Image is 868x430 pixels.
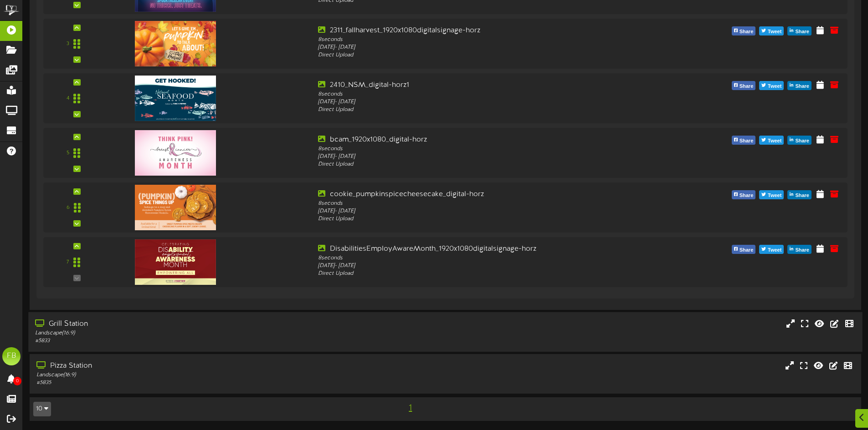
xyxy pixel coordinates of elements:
[318,106,639,114] div: Direct Upload
[36,379,369,387] div: # 5835
[787,26,812,35] button: Share
[318,254,639,262] div: 8 seconds
[759,190,784,199] button: Tweet
[766,245,783,255] span: Tweet
[35,329,369,337] div: Landscape ( 16:9 )
[318,189,639,200] div: cookie_pumpkinspicecheesecake_digital-horz
[318,80,639,91] div: 2410_NSM_digital-horz1
[732,190,756,199] button: Share
[732,26,756,35] button: Share
[793,136,811,146] span: Share
[787,81,812,90] button: Share
[787,245,812,254] button: Share
[793,27,811,37] span: Share
[35,319,369,329] div: Grill Station
[793,81,811,91] span: Share
[759,245,784,254] button: Tweet
[13,377,21,385] span: 0
[738,81,755,91] span: Share
[759,136,784,145] button: Tweet
[318,91,639,98] div: 8 seconds
[406,403,414,413] span: 1
[33,402,51,416] button: 10
[318,200,639,207] div: 8 seconds
[318,270,639,278] div: Direct Upload
[732,245,756,254] button: Share
[793,245,811,255] span: Share
[738,245,755,255] span: Share
[766,136,783,146] span: Tweet
[738,27,755,37] span: Share
[135,239,216,285] img: 47fc0c6d-f421-4d68-b66b-dbf20f50a0ba.jpg
[36,361,369,371] div: Pizza Station
[759,81,784,90] button: Tweet
[318,262,639,270] div: [DATE] - [DATE]
[759,26,784,35] button: Tweet
[732,81,756,90] button: Share
[318,244,639,254] div: DisabilitiesEmployAwareMonth_1920x1080digitalsignage-horz
[738,191,755,201] span: Share
[318,98,639,106] div: [DATE] - [DATE]
[2,347,21,365] div: FB
[738,136,755,146] span: Share
[35,337,369,345] div: # 5833
[732,136,756,145] button: Share
[318,145,639,153] div: 8 seconds
[67,204,70,212] div: 6
[766,81,783,91] span: Tweet
[318,207,639,215] div: [DATE] - [DATE]
[135,21,216,66] img: 3cf8aa5f-91df-4ff5-bdbb-3c17ad5c790f.jpg
[135,130,216,176] img: f873f101-153c-4971-b1d0-6df6412a2ffc.jpg
[318,153,639,161] div: [DATE] - [DATE]
[787,136,812,145] button: Share
[36,371,369,379] div: Landscape ( 16:9 )
[787,190,812,199] button: Share
[318,36,639,44] div: 8 seconds
[318,44,639,51] div: [DATE] - [DATE]
[318,51,639,59] div: Direct Upload
[766,191,783,201] span: Tweet
[135,76,216,121] img: 78a6c7e5-fb96-4d26-bc11-d8fe2b1b840e.jpg
[793,191,811,201] span: Share
[318,161,639,168] div: Direct Upload
[318,25,639,36] div: 2311_fallharvest_1920x1080digitalsignage-horz
[318,135,639,145] div: bcam_1920x1080_digital-horz
[135,185,216,230] img: 66b6a12c-08ee-43aa-b21c-481b4bdb612a.jpg
[318,215,639,223] div: Direct Upload
[766,27,783,37] span: Tweet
